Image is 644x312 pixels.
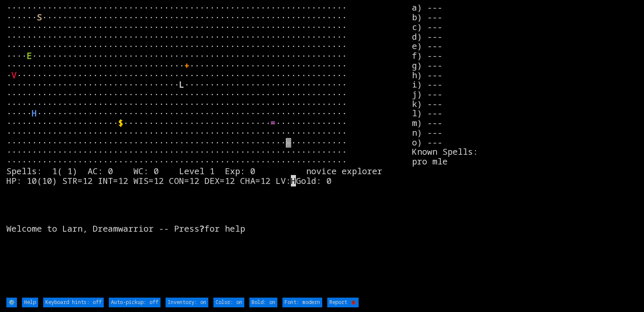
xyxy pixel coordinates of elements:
[22,298,38,307] input: Help
[27,50,32,61] font: E
[282,298,322,307] input: Font: modern
[6,298,17,307] input: ⚙️
[37,11,42,23] font: S
[43,298,104,307] input: Keyboard hints: off
[249,298,277,307] input: Bold: on
[412,3,637,296] stats: a) --- b) --- c) --- d) --- e) --- f) --- g) --- h) --- i) --- j) --- k) --- l) --- m) --- n) ---...
[271,117,276,129] font: =
[118,117,123,129] font: $
[32,107,37,119] font: H
[213,298,244,307] input: Color: on
[184,60,189,71] font: +
[179,79,184,90] font: L
[6,3,412,296] larn: ··································································· ······ ······················...
[327,298,359,307] input: Report 🐞
[199,223,205,234] b: ?
[109,298,160,307] input: Auto-pickup: off
[11,69,17,81] font: V
[291,175,296,186] mark: H
[166,298,208,307] input: Inventory: on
